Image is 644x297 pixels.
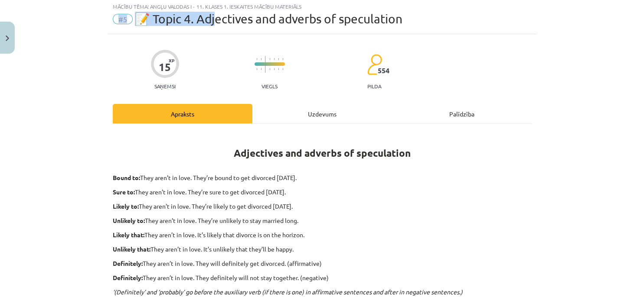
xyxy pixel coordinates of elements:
[278,58,279,60] img: icon-short-line-57e1e144782c952c97e751825c79c345078a6d821885a25fce030b3d8c18986b.svg
[252,104,392,123] div: Uzdevums
[151,83,179,89] p: Saņemsi
[113,104,252,123] div: Apraksts
[113,288,463,296] em: ‘(Definitely’ and ‘probably’ go before the auxiliary verb (if there is one) in affirmative senten...
[261,68,262,70] img: icon-short-line-57e1e144782c952c97e751825c79c345078a6d821885a25fce030b3d8c18986b.svg
[274,58,275,60] img: icon-short-line-57e1e144782c952c97e751825c79c345078a6d821885a25fce030b3d8c18986b.svg
[262,83,278,89] p: Viegls
[113,202,139,210] strong: Likely to:
[113,173,532,182] p: They aren’t in love. They’re bound to get divorced [DATE].
[234,147,411,159] strong: Adjectives and adverbs of speculation
[274,68,275,70] img: icon-short-line-57e1e144782c952c97e751825c79c345078a6d821885a25fce030b3d8c18986b.svg
[6,36,9,41] img: icon-close-lesson-0947bae3869378f0d4975bcd49f059093ad1ed9edebbc8119c70593378902aed.svg
[282,68,283,70] img: icon-short-line-57e1e144782c952c97e751825c79c345078a6d821885a25fce030b3d8c18986b.svg
[367,54,382,75] img: students-c634bb4e5e11cddfef0936a35e636f08e4e9abd3cc4e673bd6f9a4125e45ecb1.svg
[256,68,257,70] img: icon-short-line-57e1e144782c952c97e751825c79c345078a6d821885a25fce030b3d8c18986b.svg
[256,58,257,60] img: icon-short-line-57e1e144782c952c97e751825c79c345078a6d821885a25fce030b3d8c18986b.svg
[113,245,532,254] p: They aren’t in love. It’s unlikely that they’ll be happy.
[113,274,143,281] strong: Definitely:
[113,273,532,282] p: They aren’t in love. They definitely will not stay together. (negative)
[113,188,135,196] strong: Sure to:
[113,174,140,181] strong: Bound to:
[113,231,144,239] strong: Likely that:
[278,68,279,70] img: icon-short-line-57e1e144782c952c97e751825c79c345078a6d821885a25fce030b3d8c18986b.svg
[261,58,262,60] img: icon-short-line-57e1e144782c952c97e751825c79c345078a6d821885a25fce030b3d8c18986b.svg
[378,67,389,74] span: 554
[113,259,143,267] strong: Definitely:
[113,230,532,239] p: They aren’t in love. It’s likely that divorce is on the horizon.
[113,202,532,211] p: They aren’t in love. They’re likely to get divorced [DATE].
[135,12,402,26] span: 📝 Topic 4. Adjectives and adverbs of speculation
[113,3,532,10] div: Mācību tēma: Angļu valodas i - 11. klases 1. ieskaites mācību materiāls
[392,104,532,123] div: Palīdzība
[265,56,266,73] img: icon-long-line-d9ea69661e0d244f92f715978eff75569469978d946b2353a9bb055b3ed8787d.svg
[269,68,270,70] img: icon-short-line-57e1e144782c952c97e751825c79c345078a6d821885a25fce030b3d8c18986b.svg
[269,58,270,60] img: icon-short-line-57e1e144782c952c97e751825c79c345078a6d821885a25fce030b3d8c18986b.svg
[159,61,171,73] div: 15
[169,58,174,63] span: XP
[282,58,283,60] img: icon-short-line-57e1e144782c952c97e751825c79c345078a6d821885a25fce030b3d8c18986b.svg
[113,216,532,225] p: They aren’t in love. They’re unlikely to stay married long.
[113,245,150,253] strong: Unlikely that:
[113,259,532,268] p: They aren’t in love. They will definitely get divorced. (affirmative)
[113,14,133,24] span: #5
[113,216,145,224] strong: Unlikely to:
[113,187,532,197] p: They aren’t in love. They’re sure to get divorced [DATE].
[367,83,381,89] p: pilda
